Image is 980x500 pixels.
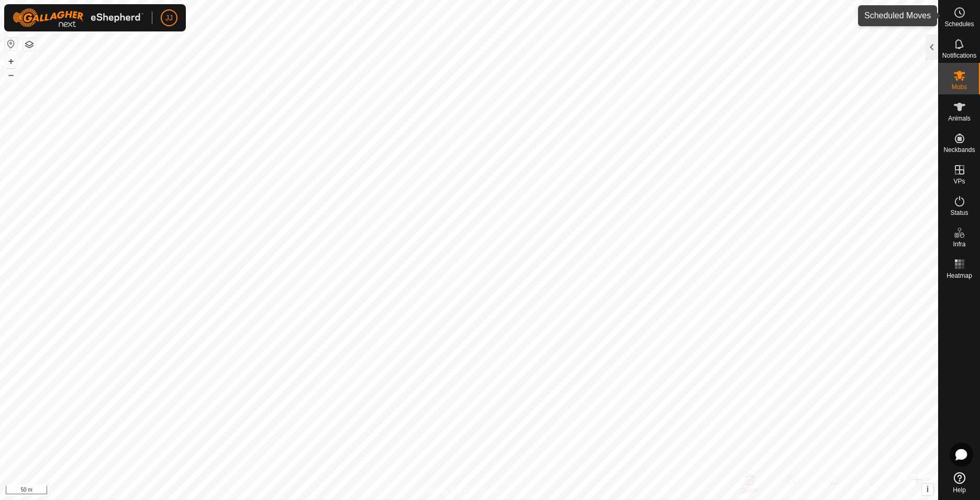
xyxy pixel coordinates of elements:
[953,241,965,247] span: Infra
[943,147,975,153] span: Neckbands
[480,486,510,496] a: Contact Us
[5,38,17,50] button: Reset Map
[5,55,17,68] button: +
[942,52,976,59] span: Notifications
[13,8,143,27] img: Gallagher Logo
[927,485,929,494] span: i
[953,487,966,493] span: Help
[948,115,971,122] span: Animals
[952,84,967,90] span: Mobs
[953,178,965,184] span: VPs
[950,210,968,216] span: Status
[946,273,972,279] span: Heatmap
[922,484,933,495] button: i
[944,21,974,27] span: Schedules
[5,69,17,81] button: –
[165,13,173,24] span: JJ
[428,486,467,496] a: Privacy Policy
[939,468,980,497] a: Help
[23,38,36,51] button: Map Layers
